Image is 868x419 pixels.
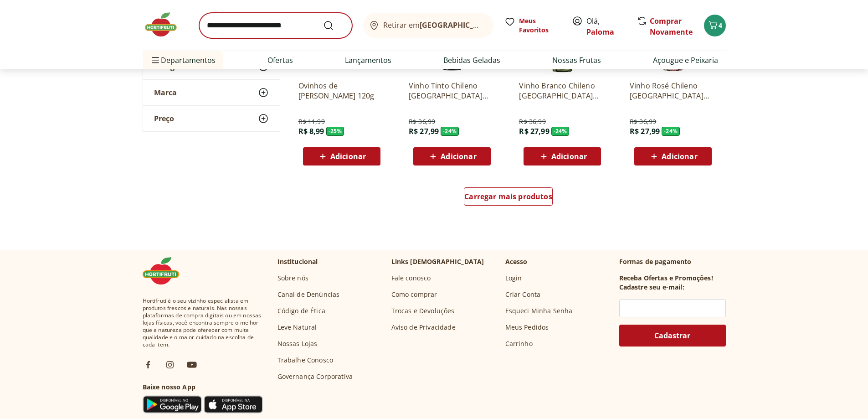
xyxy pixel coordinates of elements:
[298,81,385,101] a: Ovinhos de [PERSON_NAME] 120g
[277,274,308,283] a: Sobre nós
[277,339,318,348] a: Nossas Lojas
[326,127,344,136] span: - 25 %
[277,257,318,266] p: Institucional
[704,15,726,36] button: Carrinho
[323,20,345,31] button: Submit Search
[662,127,680,136] span: - 24 %
[150,49,216,71] span: Departamentos
[298,117,325,126] span: R$ 11,99
[662,153,697,160] span: Adicionar
[143,106,280,131] button: Preço
[391,257,484,266] p: Links [DEMOGRAPHIC_DATA]
[154,88,177,97] span: Marca
[143,257,188,285] img: Hortifruti
[505,306,573,316] a: Esqueci Minha Senha
[619,274,713,283] h3: Receba Ofertas e Promoções!
[277,290,340,299] a: Canal de Denúncias
[505,274,522,283] a: Login
[277,306,325,316] a: Código de Ética
[330,153,366,160] span: Adicionar
[653,55,718,66] a: Açougue e Peixaria
[143,11,188,38] img: Hortifruti
[391,306,455,316] a: Trocas e Devoluções
[391,290,437,299] a: Como comprar
[303,147,380,166] button: Adicionar
[505,290,541,299] a: Criar Conta
[277,356,334,365] a: Trabalhe Conosco
[143,383,263,392] h3: Baixe nosso App
[383,21,484,29] span: Retirar em
[143,395,202,414] img: Google Play Icon
[619,257,726,266] p: Formas de pagamento
[186,359,197,370] img: ytb
[586,16,627,37] span: Olá,
[154,114,174,123] span: Preço
[420,20,573,30] b: [GEOGRAPHIC_DATA]/[GEOGRAPHIC_DATA]
[719,21,722,30] span: 4
[277,323,317,332] a: Leve Natural
[204,395,263,414] img: App Store Icon
[267,55,293,66] a: Ofertas
[619,283,684,292] h3: Cadastre seu e-mail:
[519,16,561,35] span: Meus Favoritos
[150,49,161,71] button: Menu
[409,126,439,136] span: R$ 27,99
[164,359,175,370] img: ig
[586,27,614,37] a: Paloma
[519,117,545,126] span: R$ 36,99
[552,55,601,66] a: Nossas Frutas
[650,16,693,37] a: Comprar Novamente
[409,117,435,126] span: R$ 36,99
[524,147,601,166] button: Adicionar
[441,127,459,136] span: - 24 %
[519,126,549,136] span: R$ 27,99
[630,126,660,136] span: R$ 27,99
[634,147,712,166] button: Adicionar
[391,274,431,283] a: Fale conosco
[464,193,552,200] span: Carregar mais produtos
[345,55,391,66] a: Lançamentos
[143,297,263,348] span: Hortifruti é o seu vizinho especialista em produtos frescos e naturais. Nas nossas plataformas de...
[441,153,476,160] span: Adicionar
[443,55,500,66] a: Bebidas Geladas
[551,153,587,160] span: Adicionar
[505,257,528,266] p: Acesso
[630,81,716,101] a: Vinho Rosé Chileno [GEOGRAPHIC_DATA] 750ml
[630,117,656,126] span: R$ 36,99
[504,16,561,35] a: Meus Favoritos
[505,339,533,348] a: Carrinho
[143,359,154,370] img: fb
[199,13,352,38] input: search
[654,332,690,339] span: Cadastrar
[363,13,493,38] button: Retirar em[GEOGRAPHIC_DATA]/[GEOGRAPHIC_DATA]
[298,126,324,136] span: R$ 8,99
[409,81,495,101] a: Vinho Tinto Chileno [GEOGRAPHIC_DATA] Carménère 750ml
[277,372,353,381] a: Governança Corporativa
[519,81,606,101] a: Vinho Branco Chileno [GEOGRAPHIC_DATA] Sauvignon Blanc 750ml
[391,323,456,332] a: Aviso de Privacidade
[619,325,726,347] button: Cadastrar
[464,187,553,209] a: Carregar mais produtos
[413,147,491,166] button: Adicionar
[143,80,280,105] button: Marca
[505,323,549,332] a: Meus Pedidos
[551,127,570,136] span: - 24 %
